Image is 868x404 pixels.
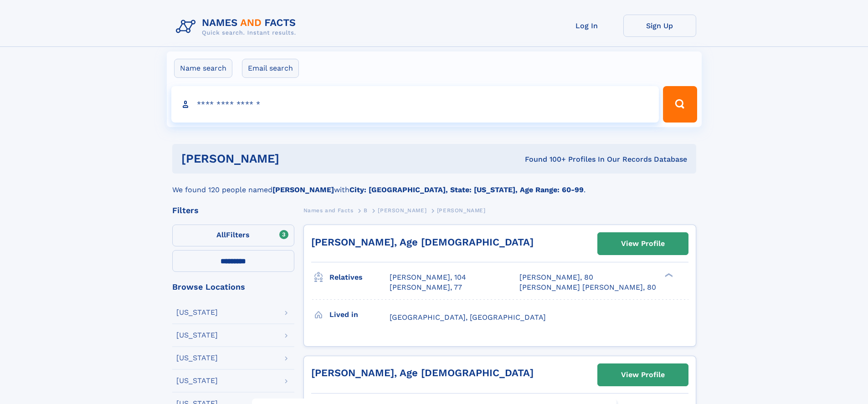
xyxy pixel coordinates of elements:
[437,207,486,214] span: [PERSON_NAME]
[172,174,696,195] div: We found 120 people named with .
[390,313,546,322] span: [GEOGRAPHIC_DATA], [GEOGRAPHIC_DATA]
[172,206,294,215] div: Filters
[364,205,368,216] a: B
[174,59,232,78] label: Name search
[663,86,697,123] button: Search Button
[598,233,688,255] a: View Profile
[176,309,218,316] div: [US_STATE]
[176,354,218,362] div: [US_STATE]
[272,185,334,194] b: [PERSON_NAME]
[242,59,299,78] label: Email search
[519,282,656,292] a: [PERSON_NAME] [PERSON_NAME], 80
[519,272,593,282] a: [PERSON_NAME], 80
[311,367,534,378] a: [PERSON_NAME], Age [DEMOGRAPHIC_DATA]
[176,377,218,384] div: [US_STATE]
[311,236,534,248] a: [PERSON_NAME], Age [DEMOGRAPHIC_DATA]
[172,225,294,246] label: Filters
[176,332,218,339] div: [US_STATE]
[329,270,390,285] h3: Relatives
[623,15,696,37] a: Sign Up
[172,15,303,39] img: Logo Names and Facts
[349,185,584,194] b: City: [GEOGRAPHIC_DATA], State: [US_STATE], Age Range: 60-99
[364,207,368,214] span: B
[378,207,426,214] span: [PERSON_NAME]
[378,205,426,216] a: [PERSON_NAME]
[402,154,687,164] div: Found 100+ Profiles In Our Records Database
[172,283,294,291] div: Browse Locations
[598,364,688,386] a: View Profile
[621,233,665,254] div: View Profile
[329,307,390,322] h3: Lived in
[303,205,354,216] a: Names and Facts
[181,153,402,164] h1: [PERSON_NAME]
[621,364,665,385] div: View Profile
[663,272,673,278] div: ❯
[216,230,226,239] span: All
[550,15,623,37] a: Log In
[171,86,659,123] input: search input
[390,282,462,292] a: [PERSON_NAME], 77
[390,272,466,282] a: [PERSON_NAME], 104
